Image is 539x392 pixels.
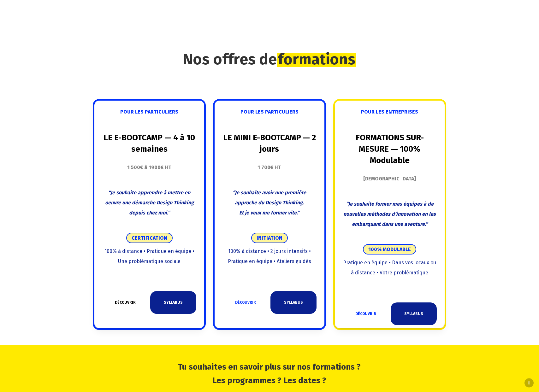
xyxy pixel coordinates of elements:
span: “Je souhaite apprendre à mettre en oeuvre une démarche Design Thinking depuis chez moi.” [105,190,194,216]
span: CERTIFICATION [126,233,173,243]
a: DÉCOUVRIR [222,291,269,314]
span: POUR LES PARTICULIERS [240,109,299,115]
span: “Je souhaite former mes équipes à de nouvelles méthodes d’innovation en les embarquant dans une a... [343,201,436,227]
strong: LE E-BOOTCAMP — 4 à 10 semaines [104,133,195,154]
a: SYLLABUS [391,302,437,325]
span: FORMATIONS SUR-MESURE [356,133,424,154]
strong: Les programmes ? Les dates ? [212,376,326,385]
span: POUR LES PARTICULIERS [120,109,178,115]
a: SYLLABUS [150,291,196,314]
strong: LE MINI E-BOOTCAMP — 2 jours [223,133,316,154]
span: — 100% Modulable [370,144,421,165]
span: Pratique en équipe • Dans vos locaux ou à distance • Votre problématique [343,260,436,276]
h2: Nos offres de [153,50,386,68]
strong: Tu souhaites en savoir plus sur nos formations ? [178,362,361,372]
span: INITIATION [251,233,288,243]
span: 100% MODULABLE [363,244,416,255]
span: “Je souhaite avoir une première approche du Design Thinking. Et je veux me former vite.” [233,190,306,216]
a: SYLLABUS [270,291,317,314]
strong: [DEMOGRAPHIC_DATA] [363,176,416,182]
a: DÉCOUVRIR [343,302,389,325]
span: 100% à distance • 2 jours intensifs • Pratique en équipe • Ateliers guidés [228,248,311,264]
span: 100% à distance • Pratique en équipe • Une problématique sociale [104,248,194,264]
a: DÉCOUVRIR [102,291,148,314]
span: POUR LES ENTREPRISES [361,109,418,115]
em: formations [277,50,356,68]
strong: 1 500€ à 1900€ HT [127,164,171,170]
strong: 1 700€ HT [258,164,281,170]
